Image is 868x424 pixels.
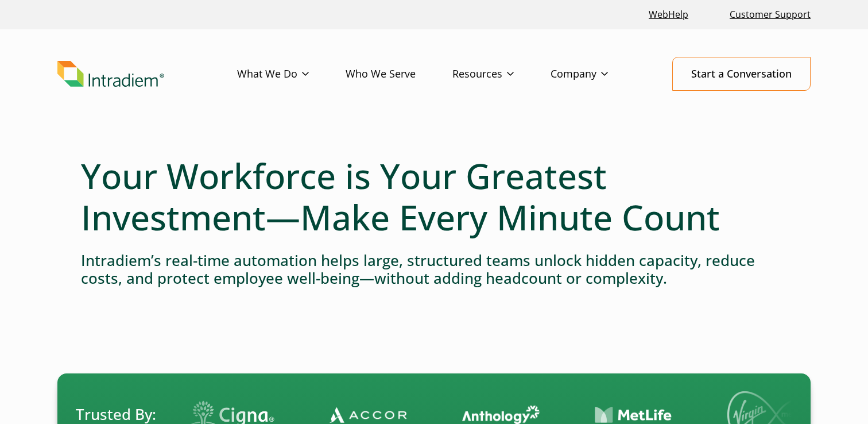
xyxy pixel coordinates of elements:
[346,57,452,91] a: Who We Serve
[81,155,787,238] h1: Your Workforce is Your Greatest Investment—Make Every Minute Count
[57,61,164,87] img: Intradiem
[644,2,693,27] a: Link opens in a new window
[237,57,346,91] a: What We Do
[81,252,787,287] h4: Intradiem’s real-time automation helps large, structured teams unlock hidden capacity, reduce cos...
[452,57,551,91] a: Resources
[672,57,811,91] a: Start a Conversation
[591,406,669,424] img: Contact Center Automation MetLife Logo
[57,61,237,87] a: Link to homepage of Intradiem
[551,57,645,91] a: Company
[326,406,404,423] img: Contact Center Automation Accor Logo
[725,2,815,27] a: Customer Support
